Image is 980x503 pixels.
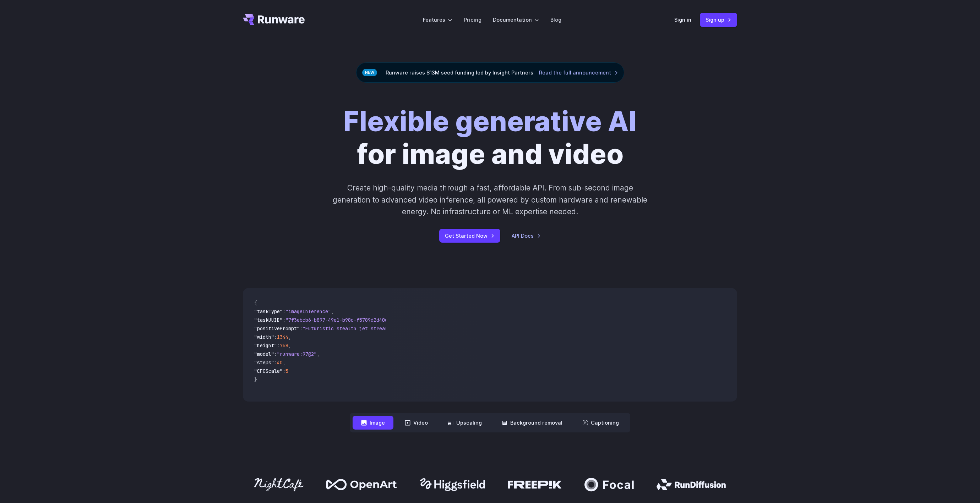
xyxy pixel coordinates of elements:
span: : [300,325,303,332]
h1: for image and video [343,105,637,171]
span: : [274,334,277,340]
p: Create high-quality media through a fast, affordable API. From sub-second image generation to adv... [332,182,648,217]
a: Pricing [464,16,481,24]
span: : [283,317,285,323]
span: "model" [254,351,274,357]
span: "runware:97@2" [277,351,317,357]
span: "imageInference" [285,308,331,315]
label: Features [423,16,452,24]
span: : [283,308,285,315]
label: Documentation [493,16,539,24]
span: "7f3ebcb6-b897-49e1-b98c-f5789d2d40d7" [285,317,393,323]
span: "CFGScale" [254,368,283,374]
span: "taskType" [254,308,283,315]
span: : [283,368,285,374]
span: 5 [285,368,288,374]
a: Read the full announcement [539,68,618,77]
span: "positivePrompt" [254,325,300,332]
a: Blog [550,16,561,24]
a: Sign up [700,13,737,27]
span: "width" [254,334,274,340]
span: , [288,334,291,340]
span: 1344 [277,334,288,340]
button: Video [396,416,436,430]
button: Captioning [574,416,627,430]
div: Runware raises $13M seed funding led by Insight Partners [356,62,624,83]
a: Get Started Now [439,229,500,243]
button: Background removal [493,416,571,430]
a: Go to / [243,14,305,25]
span: 768 [280,342,288,349]
button: Image [353,416,393,430]
span: "Futuristic stealth jet streaking through a neon-lit cityscape with glowing purple exhaust" [303,325,561,332]
span: { [254,300,257,306]
span: "height" [254,342,277,349]
span: } [254,376,257,383]
span: "taskUUID" [254,317,283,323]
span: : [274,359,277,366]
span: 40 [277,359,283,366]
span: : [274,351,277,357]
span: , [283,359,285,366]
span: , [317,351,320,357]
strong: Flexible generative AI [343,105,637,138]
span: : [277,342,280,349]
button: Upscaling [439,416,490,430]
span: , [331,308,334,315]
a: API Docs [512,232,541,240]
span: , [288,342,291,349]
span: "steps" [254,359,274,366]
a: Sign in [674,16,691,24]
